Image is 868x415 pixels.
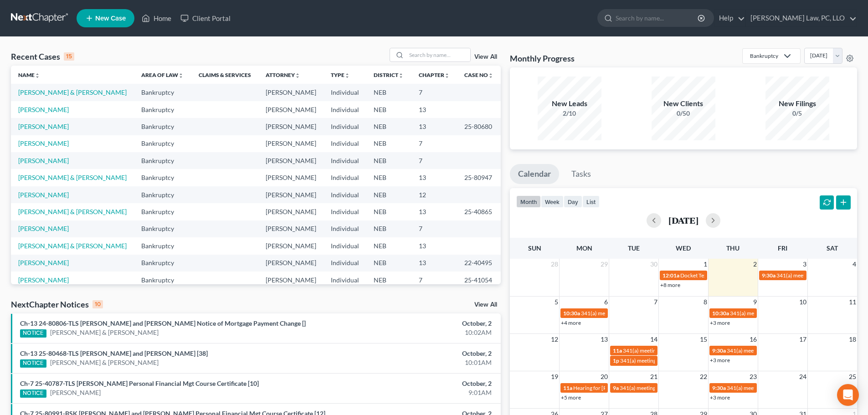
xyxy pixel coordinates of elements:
div: New Leads [538,98,601,109]
td: 22-40495 [457,255,501,272]
td: 25-40865 [457,203,501,220]
div: NOTICE [20,329,46,338]
span: Mon [576,244,592,252]
span: 7 [653,297,658,307]
i: unfold_more [35,73,40,78]
a: +3 more [710,357,730,364]
td: Individual [324,84,366,101]
span: Fri [778,244,787,252]
a: Ch-13 24-80806-TLS [PERSON_NAME] and [PERSON_NAME] Notice of Mortgage Payment Change [] [20,319,306,327]
span: 12:01a [663,272,679,279]
td: [PERSON_NAME] [258,135,324,152]
span: 17 [798,334,807,345]
td: 25-41054 [457,272,501,288]
td: 13 [411,203,457,220]
td: Individual [324,255,366,272]
a: Ch-13 25-80468-TLS [PERSON_NAME] and [PERSON_NAME] [38] [20,349,208,357]
div: NOTICE [20,389,46,398]
td: 25-80680 [457,118,501,135]
span: Sat [827,244,838,252]
span: 12 [550,334,559,345]
td: 13 [411,101,457,118]
a: [PERSON_NAME] [18,123,69,130]
td: 13 [411,237,457,254]
td: Bankruptcy [134,203,191,220]
span: 29 [600,259,609,270]
span: 341(a) meeting for [PERSON_NAME] & [PERSON_NAME] [620,384,756,391]
td: NEB [366,135,411,152]
div: 10 [92,300,103,308]
div: NextChapter Notices [11,299,103,310]
div: 15 [64,52,74,61]
a: Nameunfold_more [18,72,40,78]
a: [PERSON_NAME] & [PERSON_NAME] [18,174,127,181]
a: [PERSON_NAME] [18,106,69,113]
span: 10:30a [712,310,729,317]
td: Individual [324,101,366,118]
span: 14 [649,334,658,345]
span: 28 [550,259,559,270]
i: unfold_more [344,73,350,78]
button: week [541,195,564,208]
td: Bankruptcy [134,255,191,272]
span: 341(a) meeting for [PERSON_NAME] [620,357,708,364]
div: October, 2 [340,319,492,328]
a: [PERSON_NAME] Law, PC, LLO [746,10,857,26]
td: NEB [366,84,411,101]
td: [PERSON_NAME] [258,186,324,203]
input: Search by name... [406,48,470,61]
span: 24 [798,371,807,382]
span: 1p [613,357,619,364]
span: Tue [628,244,640,252]
td: Individual [324,220,366,237]
a: [PERSON_NAME] [18,276,69,284]
td: 7 [411,135,457,152]
div: Recent Cases [11,51,74,62]
input: Search by name... [616,10,699,26]
td: [PERSON_NAME] [258,220,324,237]
i: unfold_more [488,73,493,78]
td: 7 [411,272,457,288]
div: 0/5 [765,109,829,118]
td: Individual [324,135,366,152]
td: [PERSON_NAME] [258,84,324,101]
td: Individual [324,203,366,220]
td: 12 [411,186,457,203]
a: [PERSON_NAME] [50,388,101,397]
a: Attorneyunfold_more [266,72,300,78]
a: View All [474,302,497,308]
a: [PERSON_NAME] & [PERSON_NAME] [50,328,159,337]
td: Bankruptcy [134,84,191,101]
span: 9:30a [712,384,726,391]
span: 19 [550,371,559,382]
h3: Monthly Progress [510,53,575,64]
td: [PERSON_NAME] [258,255,324,272]
i: unfold_more [444,73,450,78]
span: 3 [802,259,807,270]
td: Bankruptcy [134,220,191,237]
div: New Filings [765,98,829,109]
td: 7 [411,84,457,101]
td: Individual [324,118,366,135]
a: Client Portal [176,10,235,26]
a: Districtunfold_more [374,72,404,78]
span: 1 [703,259,708,270]
td: Bankruptcy [134,101,191,118]
span: 341(a) meeting for [PERSON_NAME] [727,347,815,354]
a: [PERSON_NAME] & [PERSON_NAME] [18,88,127,96]
td: Bankruptcy [134,272,191,288]
th: Claims & Services [191,66,258,84]
a: Typeunfold_more [331,72,350,78]
td: Bankruptcy [134,135,191,152]
div: October, 2 [340,349,492,358]
span: 10 [798,297,807,307]
td: NEB [366,118,411,135]
td: [PERSON_NAME] [258,169,324,186]
td: NEB [366,101,411,118]
div: 10:01AM [340,358,492,367]
span: 8 [703,297,708,307]
button: day [564,195,582,208]
span: 341(a) meeting for [PERSON_NAME] & [PERSON_NAME] [623,347,759,354]
a: Calendar [510,164,559,184]
span: 11a [613,347,622,354]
